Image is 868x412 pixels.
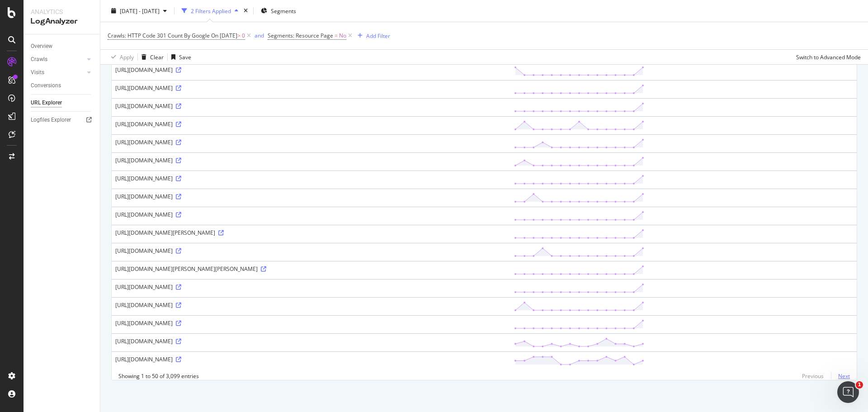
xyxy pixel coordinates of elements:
div: Clear [150,53,164,61]
div: [URL][DOMAIN_NAME] [115,66,507,74]
div: Switch to Advanced Mode [796,53,861,61]
div: [URL][DOMAIN_NAME] [115,102,507,110]
span: = [335,32,338,39]
div: Add Filter [366,32,390,39]
div: Overview [31,42,52,51]
div: Visits [31,68,44,77]
span: Crawls: HTTP Code 301 Count By Google [108,32,210,39]
div: [URL][DOMAIN_NAME] [115,138,507,146]
div: Analytics [31,7,93,16]
button: Clear [138,50,164,64]
span: On [DATE] [211,32,237,39]
div: [URL][DOMAIN_NAME] [115,175,507,182]
div: times [242,6,250,15]
a: Next [831,369,850,383]
span: [DATE] - [DATE] [120,7,160,14]
div: [URL][DOMAIN_NAME] [115,193,507,200]
a: Crawls [31,55,85,64]
div: Conversions [31,81,61,90]
button: Apply [108,50,134,64]
div: and [255,32,264,39]
a: Overview [31,42,94,51]
div: [URL][DOMAIN_NAME] [115,301,507,309]
button: Segments [257,4,300,18]
span: 0 [242,29,245,42]
a: URL Explorer [31,98,94,108]
div: [URL][DOMAIN_NAME] [115,355,507,363]
div: Apply [120,53,134,61]
div: [URL][DOMAIN_NAME] [115,84,507,92]
div: Save [179,53,191,61]
button: Save [168,50,191,64]
div: Logfiles Explorer [31,115,71,125]
div: [URL][DOMAIN_NAME] [115,120,507,128]
div: [URL][DOMAIN_NAME] [115,319,507,327]
div: [URL][DOMAIN_NAME] [115,283,507,291]
div: [URL][DOMAIN_NAME] [115,247,507,255]
div: URL Explorer [31,98,62,108]
span: 1 [856,381,863,388]
button: 2 Filters Applied [178,4,242,18]
div: Showing 1 to 50 of 3,099 entries [118,372,199,380]
button: [DATE] - [DATE] [108,4,170,18]
span: No [339,29,346,42]
div: [URL][DOMAIN_NAME][PERSON_NAME] [115,229,507,237]
span: Segments [271,7,296,14]
div: LogAnalyzer [31,16,93,27]
a: Visits [31,68,85,77]
button: and [255,31,264,40]
span: Segments: Resource Page [268,32,333,39]
a: Logfiles Explorer [31,115,94,125]
div: 2 Filters Applied [191,7,231,14]
div: Crawls [31,55,47,64]
div: [URL][DOMAIN_NAME] [115,211,507,218]
div: [URL][DOMAIN_NAME] [115,337,507,345]
div: [URL][DOMAIN_NAME][PERSON_NAME][PERSON_NAME] [115,265,507,273]
button: Switch to Advanced Mode [793,50,861,64]
div: [URL][DOMAIN_NAME] [115,156,507,164]
a: Conversions [31,81,94,90]
iframe: Intercom live chat [837,381,859,403]
button: Add Filter [354,30,390,41]
span: > [237,32,241,39]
